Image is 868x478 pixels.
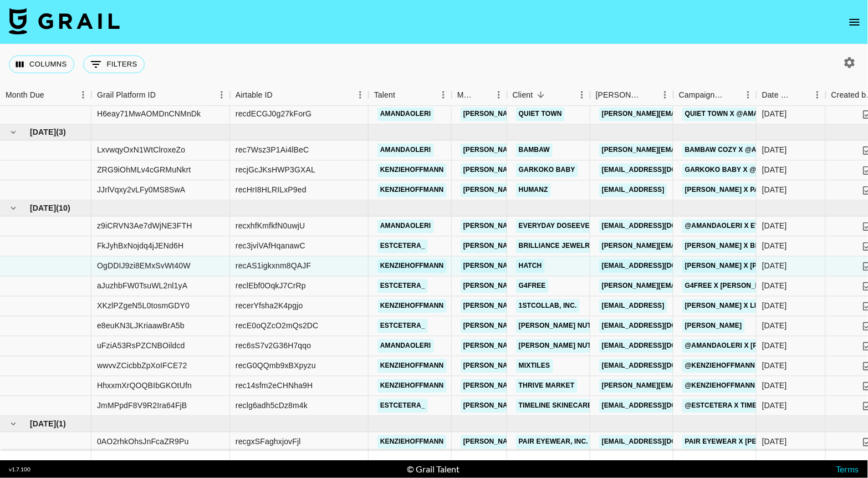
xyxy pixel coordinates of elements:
[740,87,757,103] button: Menu
[599,184,667,197] a: [EMAIL_ADDRESS]
[762,301,787,312] div: 8/13/2025
[599,319,723,333] a: [EMAIL_ADDRESS][DOMAIN_NAME]
[682,319,745,333] a: [PERSON_NAME]
[762,380,787,391] div: 8/26/2025
[9,8,120,34] img: Grail Talent
[273,87,288,103] button: Sort
[762,165,787,176] div: 8/11/2025
[682,220,811,233] a: @amandaoleri x Everyday Dose
[213,87,230,103] button: Menu
[97,84,156,106] div: Grail Platform ID
[30,419,56,430] span: [DATE]
[56,127,66,138] span: ( 3 )
[97,400,187,411] div: JmMPpdF8V9R2Ira64FjB
[762,281,787,292] div: 9/3/2025
[236,241,305,252] div: rec3jviVAfHqanawC
[599,379,837,393] a: [PERSON_NAME][EMAIL_ADDRESS][PERSON_NAME][DOMAIN_NAME]
[836,464,859,474] a: Terms
[762,185,787,196] div: 7/29/2025
[44,87,60,103] button: Sort
[236,400,308,411] div: reclg6adh5cDz8m4k
[574,87,590,103] button: Menu
[533,87,549,103] button: Sort
[682,240,794,253] a: [PERSON_NAME] x Brilliance
[377,184,447,197] a: kenziehoffmann
[407,464,460,475] div: © Grail Talent
[461,240,698,253] a: [PERSON_NAME][EMAIL_ADDRESS][PERSON_NAME][DOMAIN_NAME]
[97,241,183,252] div: FkJyhBxNojdq4jJENd6H
[236,301,303,312] div: recerYfsha2K4pgjo
[97,145,185,156] div: LxvwqyOxN1WtClroxeZo
[682,260,810,273] a: [PERSON_NAME] x [PERSON_NAME]
[236,165,315,176] div: recjGcJKsHWP3GXAL
[461,299,698,313] a: [PERSON_NAME][EMAIL_ADDRESS][PERSON_NAME][DOMAIN_NAME]
[657,87,673,103] button: Menu
[377,399,428,413] a: estcetera_
[395,87,411,103] button: Sort
[599,339,723,353] a: [EMAIL_ADDRESS][DOMAIN_NAME]
[516,279,549,293] a: G4free
[377,435,447,449] a: kenziehoffmann
[809,87,826,103] button: Menu
[679,84,724,106] div: Campaign (Type)
[6,84,44,106] div: Month Due
[236,84,273,106] div: Airtable ID
[83,55,145,73] button: Show filters
[682,399,813,413] a: @estcetera x Timeline Skincare
[794,87,809,103] button: Sort
[507,84,590,106] div: Client
[6,416,21,432] button: hide children
[516,240,597,253] a: Brilliance Jewelry
[236,436,301,448] div: recgxSFaghxjovFjl
[516,164,578,177] a: Garkoko Baby
[374,84,395,106] div: Talent
[236,185,307,196] div: recHrI8HLRILxP9ed
[97,109,201,120] div: H6eay71MwAOMDnCNMnDk
[377,359,447,373] a: kenziehoffmann
[236,281,306,292] div: reclEbf0OqkJ7CrRp
[461,184,698,197] a: [PERSON_NAME][EMAIL_ADDRESS][PERSON_NAME][DOMAIN_NAME]
[516,260,545,273] a: Hatch
[682,435,805,449] a: Pair Eyewear x [PERSON_NAME]
[461,399,698,413] a: [PERSON_NAME][EMAIL_ADDRESS][PERSON_NAME][DOMAIN_NAME]
[461,144,698,157] a: [PERSON_NAME][EMAIL_ADDRESS][PERSON_NAME][DOMAIN_NAME]
[97,321,185,332] div: e8euKN3LJKriaawBrA5b
[516,339,617,353] a: [PERSON_NAME] Nutrition
[461,379,698,393] a: [PERSON_NAME][EMAIL_ADDRESS][PERSON_NAME][DOMAIN_NAME]
[599,399,723,413] a: [EMAIL_ADDRESS][DOMAIN_NAME]
[6,125,21,140] button: hide children
[97,436,189,448] div: 0AO2rhkOhsJnFcaZR9Pu
[599,240,837,253] a: [PERSON_NAME][EMAIL_ADDRESS][PERSON_NAME][DOMAIN_NAME]
[97,165,191,176] div: ZRG9iOhMLv4cGRMuNkrt
[377,240,428,253] a: estcetera_
[641,87,657,103] button: Sort
[377,279,428,293] a: estcetera_
[599,435,723,449] a: [EMAIL_ADDRESS][DOMAIN_NAME]
[762,261,787,272] div: 8/13/2025
[97,340,185,352] div: uFziA53RsPZCNBOildcd
[762,84,794,106] div: Date Created
[516,399,595,413] a: Timeline Skinecare
[377,108,434,121] a: amandaoleri
[599,220,723,233] a: [EMAIL_ADDRESS][DOMAIN_NAME]
[475,87,491,103] button: Sort
[461,435,698,449] a: [PERSON_NAME][EMAIL_ADDRESS][PERSON_NAME][DOMAIN_NAME]
[516,299,580,313] a: 1stCollab, Inc.
[461,359,698,373] a: [PERSON_NAME][EMAIL_ADDRESS][PERSON_NAME][DOMAIN_NAME]
[516,359,553,373] a: Mixtiles
[452,84,507,106] div: Manager
[844,11,866,33] button: open drawer
[377,164,447,177] a: kenziehoffmann
[369,84,452,106] div: Talent
[435,87,452,103] button: Menu
[97,221,192,232] div: z9iCRVN3Ae7dWjNE3FTH
[9,55,74,73] button: Select columns
[599,299,667,313] a: [EMAIL_ADDRESS]
[97,380,192,391] div: HhxxmXrQOQBIbGKOtUfn
[673,84,757,106] div: Campaign (Type)
[236,321,319,332] div: recE0oQZcO2mQs2DC
[377,319,428,333] a: estcetera_
[516,319,617,333] a: [PERSON_NAME] Nutrition
[236,360,316,372] div: recG0QQmb9xBXpyzu
[6,201,21,216] button: hide children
